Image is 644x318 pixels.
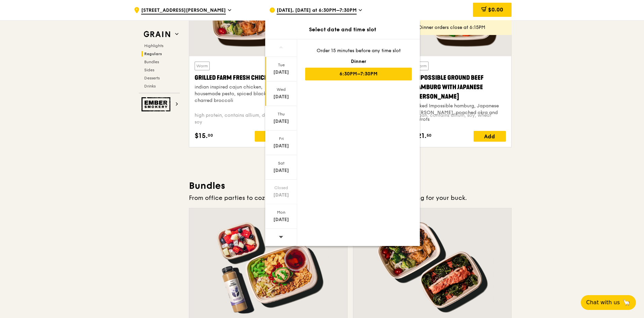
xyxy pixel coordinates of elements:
div: [DATE] [266,94,296,100]
div: baked Impossible hamburg, Japanese [PERSON_NAME], poached okra and carrots [413,103,506,123]
span: Desserts [144,76,160,80]
img: Grain web logo [142,28,172,40]
div: indian inspired cajun chicken, housemade pesto, spiced black rice, charred broccoli [195,84,287,104]
span: 🦙 [622,298,631,307]
span: Drinks [144,84,156,89]
h3: Bundles [189,180,512,192]
div: [DATE] [266,216,296,223]
span: Regulars [144,51,162,56]
div: 6:30PM–7:30PM [305,68,412,80]
div: Warm [413,62,429,70]
div: Order 15 minutes before any time slot [305,47,412,54]
div: vegan, contains allium, soy, wheat [413,112,506,126]
span: [STREET_ADDRESS][PERSON_NAME] [141,7,226,14]
div: [DATE] [266,167,296,174]
span: Sides [144,68,154,72]
div: high protein, contains allium, dairy, nuts, soy [195,112,287,126]
span: Chat with us [586,298,620,307]
span: 50 [427,133,432,138]
div: [DATE] [266,118,296,125]
div: [DATE] [266,192,296,199]
div: [DATE] [266,143,296,149]
div: Closed [266,185,296,190]
span: 00 [208,133,213,138]
div: Tue [266,62,296,68]
button: Chat with us🦙 [581,295,636,310]
div: Sat [266,161,296,166]
span: [DATE], [DATE] at 6:30PM–7:30PM [277,7,357,14]
div: Thu [266,111,296,117]
div: Select date and time slot [265,26,420,34]
div: Dinner orders close at 6:15PM [419,24,506,31]
div: From office parties to cozy gatherings at home, get more meals and more bang for your buck. [189,193,512,203]
img: Ember Smokery web logo [142,97,172,111]
div: Grilled Farm Fresh Chicken [195,73,287,82]
div: Add [255,131,287,142]
span: Highlights [144,43,163,48]
span: $0.00 [488,6,503,13]
div: Add [474,131,506,142]
span: $15. [195,131,208,141]
div: Warm [195,62,210,70]
span: Bundles [144,60,159,64]
div: Impossible Ground Beef Hamburg with Japanese [PERSON_NAME] [413,73,506,101]
div: Wed [266,87,296,92]
div: Fri [266,136,296,141]
div: Mon [266,210,296,215]
div: [DATE] [266,69,296,76]
div: Dinner [305,58,412,65]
